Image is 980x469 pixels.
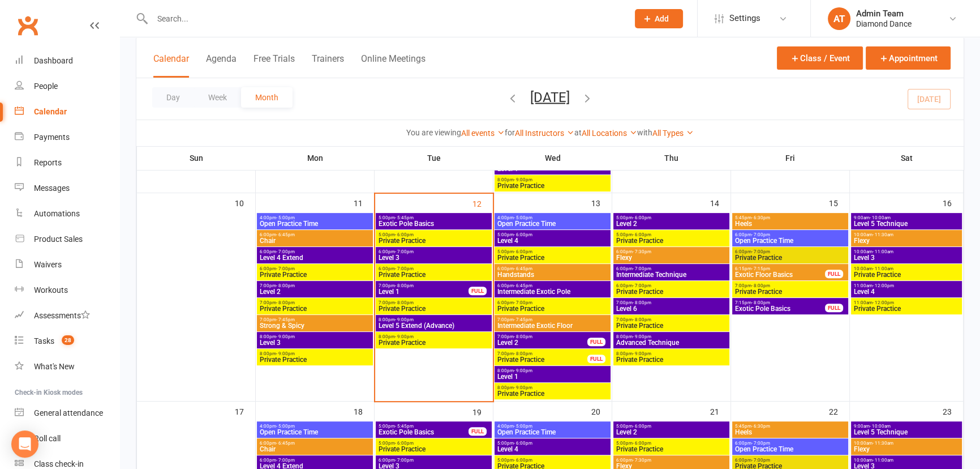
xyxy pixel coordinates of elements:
[497,446,608,453] span: Level 4
[515,129,574,138] a: All Instructors
[734,237,846,244] span: Open Practice Time
[497,182,608,189] span: Private Practice
[259,215,371,220] span: 4:00pm
[395,249,414,254] span: - 7:00pm
[378,232,489,237] span: 5:00pm
[616,300,727,305] span: 7:00pm
[514,249,532,254] span: - 6:00pm
[259,249,371,254] span: 6:00pm
[853,237,960,244] span: Flexy
[276,249,295,254] span: - 7:00pm
[751,266,770,271] span: - 7:15pm
[616,283,727,288] span: 6:00pm
[259,441,371,446] span: 6:00pm
[34,158,62,167] div: Reports
[461,129,505,138] a: All events
[259,322,371,329] span: Strong & Spicy
[259,232,371,237] span: 6:00pm
[395,300,414,305] span: - 8:00pm
[710,402,730,420] div: 21
[152,87,194,108] button: Day
[514,300,532,305] span: - 7:00pm
[734,300,826,305] span: 7:15pm
[259,429,371,436] span: Open Practice Time
[15,400,119,426] a: General attendance kiosk mode
[378,271,489,278] span: Private Practice
[497,322,608,329] span: Intermediate Exotic Floor
[34,311,90,320] div: Assessments
[259,305,371,312] span: Private Practice
[235,193,255,212] div: 10
[514,368,532,373] span: - 9:00pm
[259,266,371,271] span: 6:00pm
[276,317,295,322] span: - 7:45pm
[276,300,295,305] span: - 8:00pm
[378,441,489,446] span: 5:00pm
[751,300,770,305] span: - 8:00pm
[514,177,532,182] span: - 9:00pm
[633,232,651,237] span: - 6:00pm
[616,271,727,278] span: Intermediate Technique
[616,334,727,339] span: 8:00pm
[616,288,727,295] span: Private Practice
[734,305,826,312] span: Exotic Pole Basics
[276,441,295,446] span: - 6:45pm
[853,429,960,436] span: Level 5 Technique
[514,351,532,356] span: - 8:00pm
[633,317,651,322] span: - 8:00pm
[378,339,489,346] span: Private Practice
[853,249,960,254] span: 10:00am
[259,283,371,288] span: 7:00pm
[616,441,727,446] span: 5:00pm
[378,266,489,271] span: 6:00pm
[468,287,487,295] div: FULL
[633,441,651,446] span: - 6:00pm
[856,8,912,19] div: Admin Team
[11,430,38,458] div: Open Intercom Messenger
[497,458,608,463] span: 5:00pm
[616,356,727,363] span: Private Practice
[34,362,75,371] div: What's New
[514,441,532,446] span: - 6:00pm
[497,266,608,271] span: 6:00pm
[734,220,846,227] span: Heels
[378,458,489,463] span: 6:00pm
[34,133,70,142] div: Payments
[853,220,960,227] span: Level 5 Technique
[853,458,960,463] span: 10:00am
[259,254,371,261] span: Level 4 Extend
[378,334,489,339] span: 8:00pm
[395,424,414,429] span: - 5:45pm
[633,266,651,271] span: - 7:00pm
[633,424,651,429] span: - 6:00pm
[259,317,371,322] span: 7:00pm
[734,441,846,446] span: 6:00pm
[734,254,846,261] span: Private Practice
[378,215,489,220] span: 5:00pm
[15,426,119,451] a: Roll call
[378,300,489,305] span: 7:00pm
[731,146,850,170] th: Fri
[378,305,489,312] span: Private Practice
[34,234,83,244] div: Product Sales
[206,53,237,78] button: Agenda
[497,317,608,322] span: 7:00pm
[710,193,730,212] div: 14
[15,252,119,278] a: Waivers
[591,193,612,212] div: 13
[853,300,960,305] span: 11:00am
[497,288,608,295] span: Intermediate Exotic Pole
[751,232,770,237] span: - 7:00pm
[34,336,54,346] div: Tasks
[375,146,493,170] th: Tue
[587,338,605,346] div: FULL
[472,194,493,212] div: 12
[612,146,731,170] th: Thu
[497,177,608,182] span: 8:00pm
[616,322,727,329] span: Private Practice
[378,288,469,295] span: Level 1
[259,356,371,363] span: Private Practice
[497,429,608,436] span: Open Practice Time
[34,56,73,65] div: Dashboard
[378,283,469,288] span: 7:00pm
